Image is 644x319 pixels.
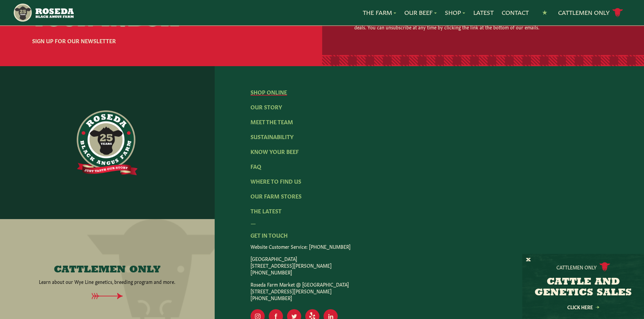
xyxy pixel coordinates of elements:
h3: CATTLE AND GENETICS SALES [531,277,636,298]
a: Shop [445,8,465,17]
a: Shop Online [251,88,287,96]
a: The Farm [363,8,396,17]
a: Where To Find Us [251,177,301,185]
div: — [251,219,608,227]
a: Meet The Team [251,118,293,125]
img: https://roseda.com/wp-content/uploads/2021/06/roseda-25-full@2x.png [77,110,138,175]
img: https://roseda.com/wp-content/uploads/2021/05/roseda-25-header.png [13,3,73,23]
a: CATTLEMEN ONLY Learn about our Wye Line genetics, breeding program and more. [18,265,197,285]
h6: Sign Up For Our Newsletter [32,36,205,45]
a: Contact [502,8,529,17]
p: By clicking "Subscribe" you agree to receive tasty marketing updates from us with delicious deals... [354,17,549,30]
a: Our Story [251,103,282,110]
p: Roseda Farm Market @ [GEOGRAPHIC_DATA] [STREET_ADDRESS][PERSON_NAME] [PHONE_NUMBER] [251,281,608,301]
a: Latest [473,8,494,17]
a: Click Here [553,305,614,309]
a: The Latest [251,207,282,214]
p: Cattlemen Only [556,264,597,270]
a: Our Beef [404,8,437,17]
h4: CATTLEMEN ONLY [54,265,161,275]
a: Sustainability [251,133,293,140]
img: cattle-icon.svg [599,262,610,271]
a: Know Your Beef [251,148,299,155]
a: Our Farm Stores [251,192,302,200]
p: Website Customer Service: [PHONE_NUMBER] [251,243,608,250]
a: FAQ [251,162,261,170]
p: [GEOGRAPHIC_DATA] [STREET_ADDRESS][PERSON_NAME] [PHONE_NUMBER] [251,255,608,275]
p: Learn about our Wye Line genetics, breeding program and more. [39,278,175,285]
button: X [526,257,531,264]
a: Cattlemen Only [558,7,623,19]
